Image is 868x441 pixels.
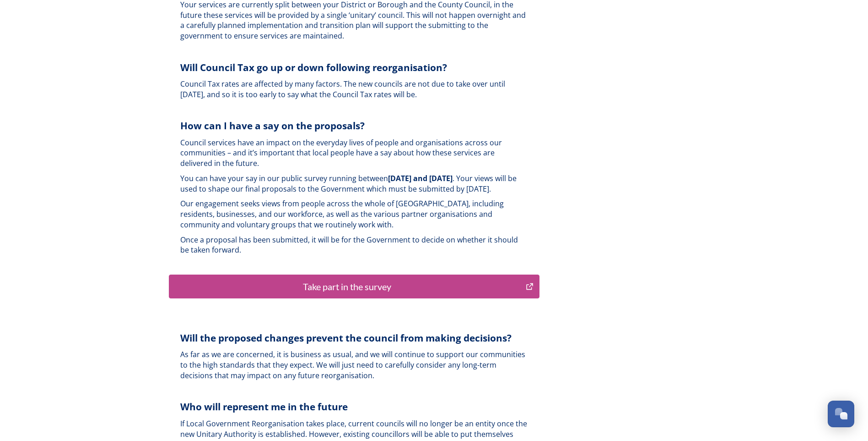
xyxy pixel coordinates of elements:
[388,173,453,183] strong: [DATE] and [DATE]
[169,275,539,298] button: Take part in the survey
[180,198,506,229] span: Our engagement seeks views from people across the whole of [GEOGRAPHIC_DATA], including residents...
[828,401,854,427] button: Open Chat
[180,349,527,380] span: As far as we are concerned, it is business as usual, and we will continue to support our communit...
[180,331,512,344] strong: Will the proposed changes prevent the council from making decisions?
[180,79,507,99] span: Council Tax rates are affected by many factors. The new councils are not due to take over until [...
[180,119,365,132] strong: How can I have a say on the proposals?
[180,173,388,183] span: You can have your say in our public survey running between
[180,61,447,74] strong: Will Council Tax go up or down following reorganisation?
[174,280,521,293] div: Take part in the survey
[180,400,348,413] strong: Who will represent me in the future
[180,235,520,255] span: Once a proposal has been submitted, it will be for the Government to decide on whether it should ...
[180,173,518,194] span: . Your views will be used to shape our final proposals to the Government which must be submitted ...
[180,138,504,168] span: Council services have an impact on the everyday lives of people and organisations across our comm...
